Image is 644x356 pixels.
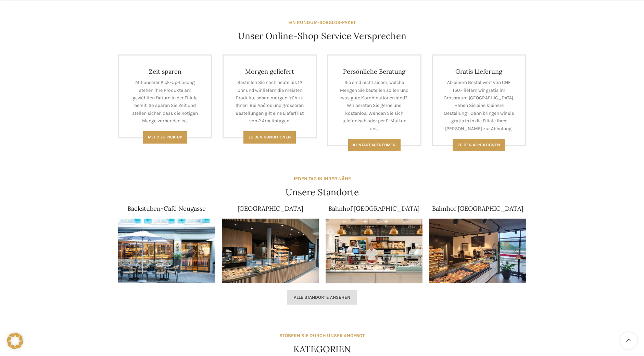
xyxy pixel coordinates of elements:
div: STÖBERN SIE DURCH UNSER ANGEBOT [279,332,365,340]
p: Sie sind nicht sicher, welche Mengen Sie bestellen sollen und was gute Kombinationen sind? Wir be... [339,79,411,133]
span: Zu den konditionen [457,143,500,147]
span: Kontakt aufnehmen [353,143,396,147]
a: Bahnhof [GEOGRAPHIC_DATA] [328,205,419,212]
h4: Persönliche Beratung [339,67,411,75]
div: JEDEN TAG IN IHRER NÄHE [293,175,351,183]
span: Alle Standorte ansehen [294,295,350,300]
p: Bestellen Sie noch heute bis 12 Uhr und wir liefern die meisten Produkte schon morgen früh zu Ihn... [234,79,306,125]
h4: Unsere Standorte [286,186,359,198]
a: Backstuben-Café Neugasse [127,205,206,212]
h4: Gratis Lieferung [443,67,515,75]
a: Zu den Konditionen [243,131,296,144]
a: [GEOGRAPHIC_DATA] [238,205,303,212]
span: Zu den Konditionen [248,135,291,139]
p: Ab einem Bestellwert von CHF 150.- liefern wir gratis im Grossraum [GEOGRAPHIC_DATA]. Haben Sie e... [443,79,515,133]
h4: Unser Online-Shop Service Versprechen [238,30,406,42]
a: Alle Standorte ansehen [287,290,357,305]
a: Scroll to top button [620,332,637,349]
h4: Morgen geliefert [234,67,306,75]
span: Mehr zu Pick-Up [148,135,182,139]
strong: EIN RUNDUM-SORGLOS-PAKET [288,20,356,25]
h4: KATEGORIEN [293,343,351,355]
h4: Zeit sparen [129,67,201,75]
a: Zu den konditionen [453,139,505,151]
a: Bahnhof [GEOGRAPHIC_DATA] [432,205,523,212]
p: Mit unserer Pick-Up-Lösung stehen Ihre Produkte am gewählten Datum in der Filiale bereit. So spar... [129,79,201,125]
a: Mehr zu Pick-Up [143,131,187,144]
a: Kontakt aufnehmen [348,139,401,151]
